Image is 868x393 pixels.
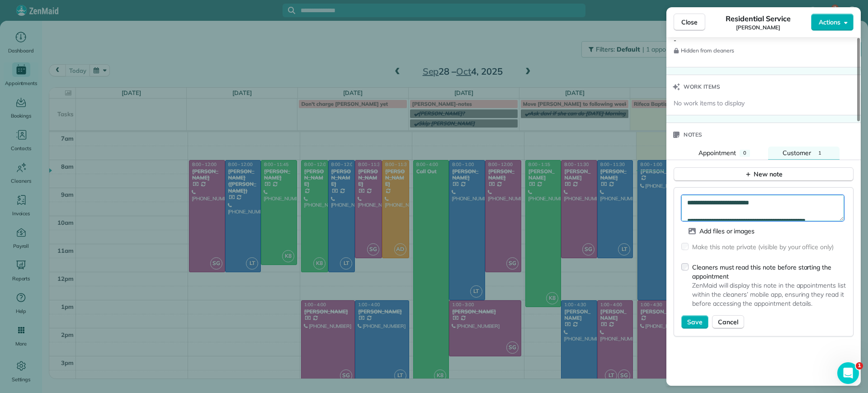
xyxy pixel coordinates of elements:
button: Save [681,315,708,329]
button: Close [674,14,705,31]
button: Add files or images [681,225,762,237]
span: Add files or images [699,227,755,236]
span: Cancel [718,317,738,327]
label: Cleaners must read this note before starting the appointment [692,263,846,281]
span: - [674,36,676,44]
label: Make this note private (visible by your office only) [692,242,834,251]
div: New note [745,170,783,179]
span: Work items [684,82,720,91]
span: Close [681,18,698,27]
span: Actions [819,18,840,27]
span: Customer [783,149,811,157]
button: Cancel [712,315,744,329]
span: ZenMaid will display this note in the appointments list within the cleaners’ mobile app, ensuring... [692,281,846,308]
span: Appointment [698,149,736,157]
span: 1 [818,150,821,156]
span: Hidden from cleaners [674,47,757,54]
button: New note [674,167,854,181]
span: 0 [743,150,746,156]
span: [PERSON_NAME] [736,24,780,31]
iframe: Intercom live chat [837,362,859,384]
span: Save [687,317,703,327]
span: Residential Service [726,13,790,24]
span: 1 [856,362,863,369]
span: No work items to display [674,99,745,108]
span: Notes [684,130,703,139]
